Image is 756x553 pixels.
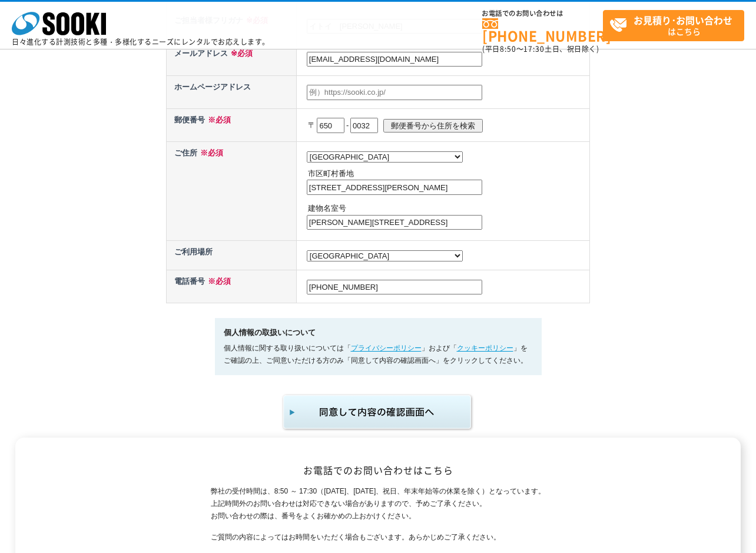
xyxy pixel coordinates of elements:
input: 例）0120-856-990 [307,280,482,295]
select: /* 20250204 MOD ↑ */ /* 20241122 MOD ↑ */ [307,250,463,261]
span: はこちら [609,11,744,40]
span: 17:30 [523,44,545,54]
p: 建物名室号 [308,203,587,215]
th: メールアドレス [167,42,297,75]
a: お見積り･お問い合わせはこちら [603,10,744,41]
p: 個人情報に関する取り扱いについては「 」および「 」をご確認の上、ご同意いただける方のみ「同意して内容の確認画面へ」をクリックしてください。 [224,342,533,367]
th: ご住所 [167,141,297,240]
a: [PHONE_NUMBER] [482,18,603,42]
th: ホームページアドレス [167,75,297,108]
span: ※必須 [205,277,231,286]
th: ご利用場所 [167,241,297,270]
span: (平日 ～ 土日、祝日除く) [482,44,599,54]
input: 郵便番号から住所を検索 [383,119,483,133]
p: 日々進化する計測技術と多種・多様化するニーズにレンタルでお応えします。 [12,38,270,45]
span: 8:50 [500,44,516,54]
a: クッキーポリシー [457,344,513,352]
h5: 個人情報の取扱いについて [224,327,533,339]
th: 郵便番号 [167,108,297,141]
strong: お見積り･お問い合わせ [634,13,732,27]
span: お電話でのお問い合わせは [482,10,603,17]
img: 同意して内容の確認画面へ [281,393,475,432]
p: 弊社の受付時間は、8:50 ～ 17:30（[DATE]、[DATE]、祝日、年末年始等の休業を除く）となっています。 上記時間外のお問い合わせは対応できない場合がありますので、予めご了承くださ... [211,485,546,522]
p: ご質問の内容によってはお時間をいただく場合もございます。あらかじめご了承ください。 [211,531,546,544]
span: ※必須 [205,115,231,124]
input: 例）https://sooki.co.jp/ [307,85,482,100]
span: ※必須 [197,148,223,157]
input: 例）example@sooki.co.jp [307,52,482,67]
a: プライバシーポリシー [351,344,422,352]
input: 550 [317,118,344,133]
th: 電話番号 [167,270,297,303]
p: 〒 - [308,112,587,138]
h2: お電話でのお問い合わせはこちら [34,464,722,476]
p: 市区町村番地 [308,168,587,180]
input: 例）大阪市西区西本町1-15-10 [307,180,482,195]
input: 0005 [350,118,378,133]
